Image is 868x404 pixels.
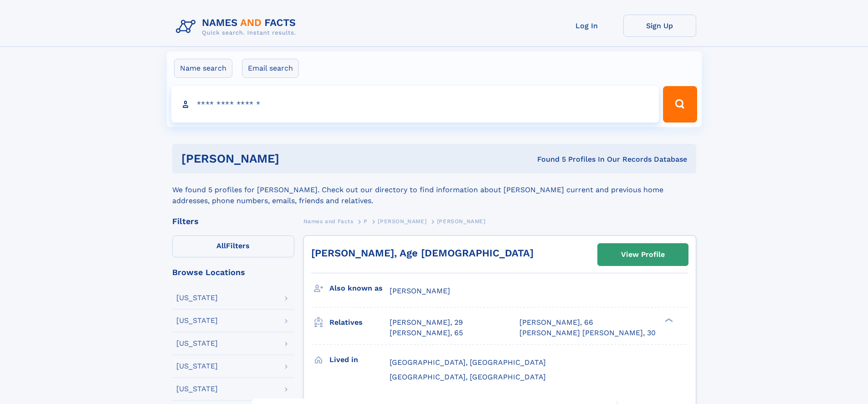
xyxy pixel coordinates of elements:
a: Log In [550,15,623,37]
a: [PERSON_NAME] [PERSON_NAME], 30 [519,328,656,338]
div: Browse Locations [172,268,294,276]
label: Email search [242,59,299,78]
div: [US_STATE] [176,340,218,347]
a: P [364,215,368,227]
a: [PERSON_NAME], Age [DEMOGRAPHIC_DATA] [311,247,534,259]
span: [PERSON_NAME] [390,286,450,295]
span: All [216,241,226,250]
a: Names and Facts [303,215,354,227]
h3: Also known as [329,281,390,296]
a: Sign Up [623,15,696,37]
div: Filters [172,217,294,225]
img: Logo Names and Facts [172,15,303,39]
a: [PERSON_NAME], 66 [519,317,593,327]
div: [US_STATE] [176,385,218,393]
div: [US_STATE] [176,363,218,370]
a: View Profile [598,244,688,266]
a: [PERSON_NAME], 29 [390,317,463,327]
div: View Profile [621,244,665,265]
span: [PERSON_NAME] [378,218,426,225]
span: [PERSON_NAME] [437,218,486,225]
div: [US_STATE] [176,294,218,302]
div: ❯ [663,317,673,323]
button: Search Button [663,86,697,123]
span: [GEOGRAPHIC_DATA], [GEOGRAPHIC_DATA] [390,373,546,381]
label: Name search [174,59,232,78]
div: We found 5 profiles for [PERSON_NAME]. Check out our directory to find information about [PERSON_... [172,174,696,206]
h3: Lived in [329,352,390,368]
div: [US_STATE] [176,317,218,324]
span: P [364,218,368,225]
a: [PERSON_NAME] [378,215,426,227]
a: [PERSON_NAME], 65 [390,328,463,338]
h3: Relatives [329,315,390,330]
span: [GEOGRAPHIC_DATA], [GEOGRAPHIC_DATA] [390,358,546,367]
div: Found 5 Profiles In Our Records Database [408,154,687,164]
input: search input [171,86,659,123]
h1: [PERSON_NAME] [181,153,408,164]
label: Filters [172,235,294,257]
